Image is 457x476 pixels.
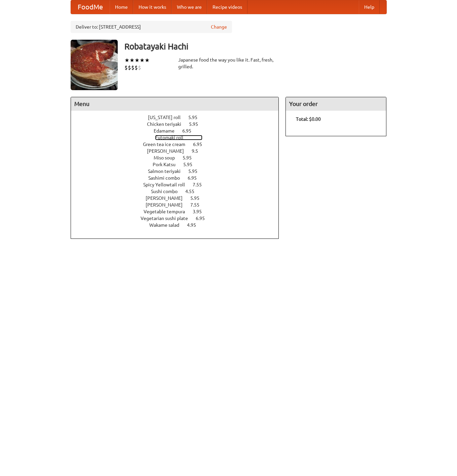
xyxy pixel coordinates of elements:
a: Spicy Yellowtail roll 7.55 [143,182,214,187]
a: Help [359,0,380,14]
a: Pork Katsu 5.95 [153,162,205,167]
span: 7.55 [193,182,208,187]
span: 6.95 [196,216,212,221]
li: ★ [145,57,150,64]
li: $ [124,64,128,71]
a: Who we are [172,0,207,14]
h4: Menu [71,97,279,111]
a: Sushi combo 4.55 [151,189,207,194]
span: 5.95 [189,121,205,127]
a: Vegetarian sushi plate 6.95 [141,216,217,221]
h3: Robatayaki Hachi [124,40,387,53]
span: Vegetable tempura [144,209,192,214]
a: Recipe videos [207,0,247,14]
li: ★ [135,57,140,64]
span: 6.95 [188,175,203,181]
span: 4.55 [185,189,201,194]
span: Pork Katsu [153,162,182,167]
a: [PERSON_NAME] 7.55 [146,202,212,208]
span: Edamame [154,128,181,134]
a: Miso soup 5.95 [154,155,204,160]
span: Miso soup [154,155,182,160]
span: 5.95 [183,162,199,167]
li: ★ [124,57,129,64]
div: Japanese food the way you like it. Fast, fresh, grilled. [178,57,279,70]
span: Futomaki roll [155,135,190,140]
li: $ [135,64,138,71]
div: Deliver to: [STREET_ADDRESS] [71,21,232,33]
b: Total: $0.00 [296,116,321,122]
span: Wakame salad [149,222,186,228]
a: Futomaki roll [155,135,202,140]
a: Green tea ice cream 6.95 [143,142,215,147]
img: angular.jpg [71,40,118,90]
a: Sashimi combo 6.95 [148,175,209,181]
span: 5.95 [188,115,204,120]
span: 6.95 [193,142,209,147]
a: [PERSON_NAME] 9.5 [147,148,211,154]
a: How it works [133,0,172,14]
span: 5.95 [188,169,204,174]
a: Wakame salad 4.95 [149,222,208,228]
span: [US_STATE] roll [148,115,187,120]
span: Chicken teriyaki [147,121,188,127]
li: ★ [140,57,145,64]
span: Sashimi combo [148,175,187,181]
span: 5.95 [183,155,198,160]
a: FoodMe [71,0,110,14]
a: Chicken teriyaki 5.95 [147,121,211,127]
li: $ [138,64,141,71]
a: Change [211,24,227,30]
span: 7.55 [190,202,206,208]
span: [PERSON_NAME] [147,148,191,154]
a: [PERSON_NAME] 5.95 [146,195,212,201]
a: Edamame 6.95 [154,128,204,134]
span: Sushi combo [151,189,184,194]
span: 6.95 [182,128,198,134]
span: Spicy Yellowtail roll [143,182,192,187]
span: [PERSON_NAME] [146,202,189,208]
a: Vegetable tempura 3.95 [144,209,214,214]
li: ★ [129,57,135,64]
li: $ [128,64,131,71]
span: 4.95 [187,222,203,228]
span: 5.95 [190,195,206,201]
span: Vegetarian sushi plate [141,216,195,221]
span: Salmon teriyaki [148,169,187,174]
li: $ [131,64,135,71]
a: Salmon teriyaki 5.95 [148,169,210,174]
span: [PERSON_NAME] [146,195,189,201]
a: [US_STATE] roll 5.95 [148,115,210,120]
span: 9.5 [192,148,205,154]
a: Home [110,0,133,14]
span: Green tea ice cream [143,142,192,147]
h4: Your order [286,97,386,111]
span: 3.95 [193,209,208,214]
